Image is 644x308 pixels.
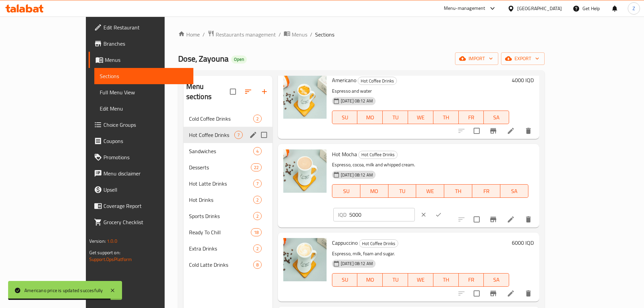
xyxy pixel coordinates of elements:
div: Sandwiches4 [184,143,272,159]
p: Espresso and water [332,87,509,95]
span: Sections [100,72,188,80]
button: TH [433,273,459,287]
div: Hot Coffee Drinks [359,239,398,247]
a: Coverage Report [89,198,193,214]
button: delete [520,285,536,302]
a: Menus [284,30,307,39]
button: FR [459,273,484,287]
li: / [202,30,205,39]
span: Grocery Checklist [103,218,188,226]
span: WE [411,113,431,122]
nav: Menu sections [184,108,272,276]
h6: 6000 IQD [512,238,534,247]
button: TH [444,184,472,198]
button: WE [416,184,444,198]
div: Hot Latte Drinks7 [184,175,272,192]
div: Cold Coffee Drinks2 [184,111,272,127]
span: TU [385,113,405,122]
img: Americano [283,75,327,119]
span: Hot Latte Drinks [189,180,253,188]
h2: Menu sections [186,81,230,102]
span: [DATE] 08:12 AM [338,98,376,104]
div: Extra Drinks2 [184,240,272,257]
div: Hot Drinks2 [184,192,272,208]
button: MO [357,111,383,124]
span: Menus [105,56,188,64]
div: Desserts22 [184,159,272,175]
div: Cold Latte Drinks8 [184,257,272,273]
span: Choice Groups [103,121,188,129]
a: Edit menu item [507,289,515,298]
a: Menus [89,52,193,68]
span: Ready To Chill [189,228,251,236]
span: Hot Mocha [332,149,357,159]
button: export [501,52,545,65]
div: items [253,212,262,220]
button: Branch-specific-item [485,211,501,228]
span: import [460,54,493,63]
button: SA [484,111,509,124]
li: / [310,30,312,39]
span: Americano [332,75,356,85]
span: Select to update [470,124,484,138]
span: export [506,54,539,63]
span: TH [436,113,456,122]
span: Cappuccino [332,238,358,248]
li: / [279,30,281,39]
input: Please enter price [349,208,415,221]
div: items [253,261,262,269]
button: SA [500,184,528,198]
span: Select to update [470,286,484,301]
span: 4 [254,148,261,155]
button: FR [472,184,500,198]
span: Version: [89,237,106,245]
span: 8 [254,262,261,268]
div: items [253,115,262,123]
span: Sections [315,30,334,39]
span: Hot Coffee Drinks [358,77,397,85]
span: Restaurants management [216,30,276,39]
span: Extra Drinks [189,244,253,253]
span: Coverage Report [103,202,188,210]
button: TU [383,273,408,287]
span: Hot Coffee Drinks [189,131,234,139]
span: Hot Drinks [189,196,253,204]
button: MO [357,273,383,287]
button: WE [408,111,433,124]
a: Edit Restaurant [89,19,193,35]
button: SU [332,111,358,124]
span: SA [486,275,506,285]
span: SA [503,186,526,196]
button: ok [431,207,446,222]
button: FR [459,111,484,124]
span: SU [335,113,355,122]
button: edit [248,130,258,140]
a: Edit Menu [94,100,193,117]
span: Branches [103,40,188,48]
span: MO [363,186,386,196]
span: SU [335,275,355,285]
p: Espresso, milk, foam and sugar. [332,250,509,258]
button: SU [332,273,358,287]
span: Menu disclaimer [103,169,188,177]
img: Hot Mocha [283,149,327,193]
button: SA [484,273,509,287]
div: Hot Coffee Drinks7edit [184,127,272,143]
div: Hot Coffee Drinks [358,151,398,159]
span: 7 [254,181,261,187]
a: Choice Groups [89,117,193,133]
img: Cappuccino [283,238,327,281]
button: delete [520,211,536,228]
button: clear [416,207,431,222]
span: Z [633,5,635,12]
span: Sandwiches [189,147,253,155]
span: Cold Coffee Drinks [189,115,253,123]
span: 22 [251,164,261,171]
span: 7 [235,132,242,138]
nav: breadcrumb [178,30,545,39]
span: Select all sections [226,85,240,99]
div: Menu-management [444,4,485,13]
